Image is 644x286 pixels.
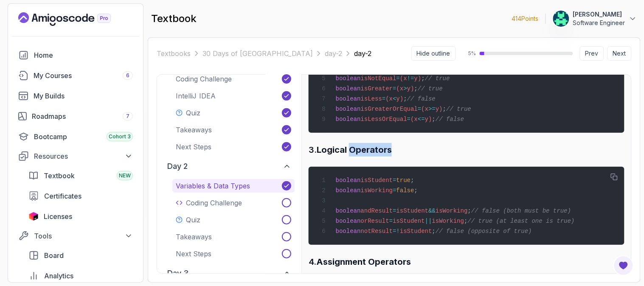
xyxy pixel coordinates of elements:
a: courses [13,67,138,84]
p: Quiz [186,108,200,118]
span: = [397,75,400,82]
span: && [428,207,436,214]
span: ; [432,116,436,123]
span: // false (both must be true) [471,207,571,214]
span: isWorking [361,187,393,194]
span: = [393,187,396,194]
span: 5 % [463,50,476,57]
div: Home [34,50,133,60]
div: My Builds [34,91,133,101]
span: y) [414,75,422,82]
span: isStudent [361,177,393,184]
span: // true [418,85,443,92]
span: = [407,116,411,123]
button: Takeaways [172,230,295,244]
a: builds [13,87,138,104]
h2: day 3 [167,267,188,279]
button: user profile image[PERSON_NAME]Software Engineer [553,10,637,27]
strong: Logical Operators [317,145,392,155]
span: y) [436,106,443,112]
button: Quiz [172,213,295,227]
span: ! [397,228,400,235]
p: [PERSON_NAME] [573,10,625,19]
span: != [407,75,414,82]
span: // false [407,95,436,102]
span: ; [411,177,414,184]
span: ; [422,75,425,82]
span: y) [425,116,432,123]
span: y) [407,85,414,92]
span: = [393,177,396,184]
p: 414 Points [512,14,539,23]
span: notResult [361,228,393,235]
span: boolean [336,207,361,214]
button: Coding Challenge [172,72,295,86]
a: bootcamp [13,128,138,145]
span: = [393,228,396,235]
a: day-2 [325,48,342,59]
span: isLess [361,95,382,102]
span: ; [414,187,418,194]
a: Textbooks [157,48,191,59]
span: Certificates [44,191,82,201]
p: Coding Challenge [186,198,242,208]
button: Prev [580,46,604,61]
p: Software Engineer [573,19,625,27]
a: 30 Days of [GEOGRAPHIC_DATA] [202,48,313,59]
button: Resources [13,149,138,164]
span: (x [411,116,418,123]
span: true [397,177,411,184]
button: Variables & Data Types [172,179,295,193]
span: isGreaterOrEqual [361,106,418,112]
span: || [425,218,432,224]
a: board [23,247,138,264]
img: user profile image [553,11,569,27]
span: = [418,106,421,112]
button: Next Steps [172,247,295,261]
div: My Courses [34,70,133,81]
p: Next Steps [176,142,211,152]
span: boolean [336,228,361,235]
button: day 2 [164,157,295,176]
span: ; [404,95,407,102]
span: = [393,207,396,214]
span: ; [468,207,471,214]
span: > [404,85,407,92]
button: Collapse sidebar [411,46,456,61]
span: < [393,95,396,102]
a: home [13,47,138,64]
span: // true [425,75,450,82]
span: ; [443,106,446,112]
span: isStudent [393,218,425,224]
span: isGreater [361,85,393,92]
span: (x [400,75,407,82]
span: isStudent [400,228,432,235]
p: Coding Challenge [176,74,232,84]
button: Coding Challenge [172,196,295,210]
span: Cohort 3 [109,133,131,140]
span: andResult [361,207,393,214]
div: Bootcamp [34,132,133,142]
span: (x [422,106,429,112]
button: day 3 [164,264,295,283]
span: Analytics [44,271,73,281]
h3: 3. [309,143,624,157]
span: 7 [126,113,129,120]
a: roadmaps [13,108,138,125]
button: Open Feedback Button [613,255,634,276]
span: boolean [336,218,361,224]
span: = [382,95,385,102]
button: Tools [13,228,138,244]
button: Next [607,46,632,61]
span: isStudent [397,207,429,214]
p: Variables & Data Types [176,181,250,191]
span: boolean [336,95,361,102]
span: // true [446,106,471,112]
span: = [393,85,396,92]
p: Quiz [186,215,200,225]
button: Next Steps [172,140,295,154]
span: NEW [119,172,131,179]
span: isWorking [432,218,464,224]
span: false [397,187,414,194]
span: // true (at least one is true) [468,218,575,224]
